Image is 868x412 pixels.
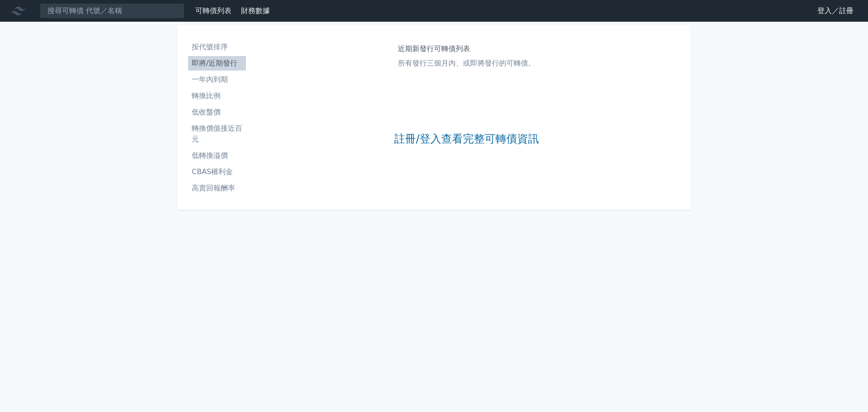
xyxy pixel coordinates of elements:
li: 轉換比例 [188,90,246,101]
li: 按代號排序 [188,42,246,52]
a: 登入／註冊 [810,4,861,18]
li: 低收盤價 [188,107,246,118]
a: 按代號排序 [188,40,246,54]
a: 低轉換溢價 [188,148,246,163]
input: 搜尋可轉債 代號／名稱 [40,3,184,19]
p: 所有發行三個月內、或即將發行的可轉債。 [398,58,535,69]
li: 低轉換溢價 [188,150,246,161]
h1: 近期新發行可轉債列表 [398,43,535,54]
li: 即將/近期發行 [188,58,246,69]
a: 可轉債列表 [195,6,231,15]
a: 註冊/登入查看完整可轉債資訊 [394,132,539,147]
a: 轉換價值接近百元 [188,121,246,147]
li: 轉換價值接近百元 [188,123,246,145]
a: 一年內到期 [188,72,246,87]
a: CBAS權利金 [188,165,246,179]
li: 高賣回報酬率 [188,183,246,194]
li: 一年內到期 [188,74,246,85]
a: 即將/近期發行 [188,56,246,71]
a: 財務數據 [241,6,270,15]
a: 高賣回報酬率 [188,181,246,195]
a: 低收盤價 [188,105,246,119]
li: CBAS權利金 [188,166,246,177]
a: 轉換比例 [188,89,246,103]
